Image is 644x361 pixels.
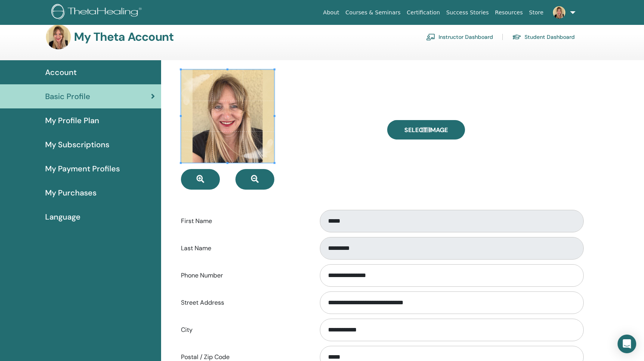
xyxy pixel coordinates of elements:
a: Certification [404,5,443,20]
div: Open Intercom Messenger [618,335,636,353]
a: Resources [492,5,526,20]
span: My Profile Plan [45,115,99,126]
a: Courses & Seminars [342,5,404,20]
input: Select Image [421,127,431,133]
label: Phone Number [175,268,313,283]
span: My Purchases [45,187,97,199]
img: default.jpg [553,6,565,19]
label: Street Address [175,295,313,310]
a: Store [526,5,547,20]
img: graduation-cap.svg [512,34,521,40]
span: My Payment Profiles [45,163,120,174]
label: Last Name [175,241,313,256]
img: logo.png [51,4,144,21]
h3: My Theta Account [74,30,174,44]
span: Account [45,66,77,78]
a: Success Stories [443,5,492,20]
a: Student Dashboard [512,31,575,43]
a: Instructor Dashboard [426,31,493,43]
img: default.jpg [46,24,71,49]
label: City [175,323,313,337]
span: Select Image [404,126,448,134]
img: chalkboard-teacher.svg [426,33,435,40]
span: My Subscriptions [45,139,109,150]
label: First Name [175,214,313,228]
span: Language [45,211,81,223]
a: About [320,5,342,20]
span: Basic Profile [45,91,90,102]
